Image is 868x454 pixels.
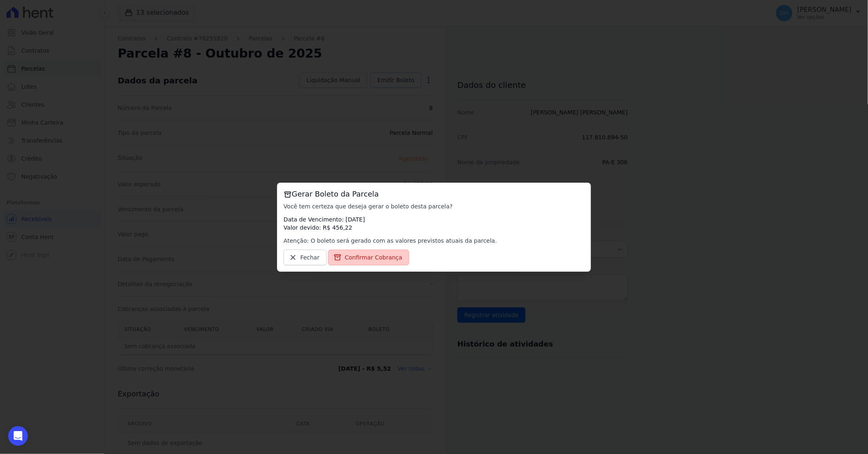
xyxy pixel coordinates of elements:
[284,237,584,245] p: Atenção: O boleto será gerado com as valores previstos atuais da parcela.
[284,250,327,265] a: Fechar
[284,189,584,199] h3: Gerar Boleto da Parcela
[284,215,584,232] p: Data de Vencimento: [DATE] Valor devido: R$ 456,22
[328,250,409,265] a: Confirmar Cobrança
[300,253,320,262] span: Fechar
[345,253,403,262] span: Confirmar Cobrança
[8,426,28,446] div: Open Intercom Messenger
[284,202,584,210] p: Você tem certeza que deseja gerar o boleto desta parcela?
